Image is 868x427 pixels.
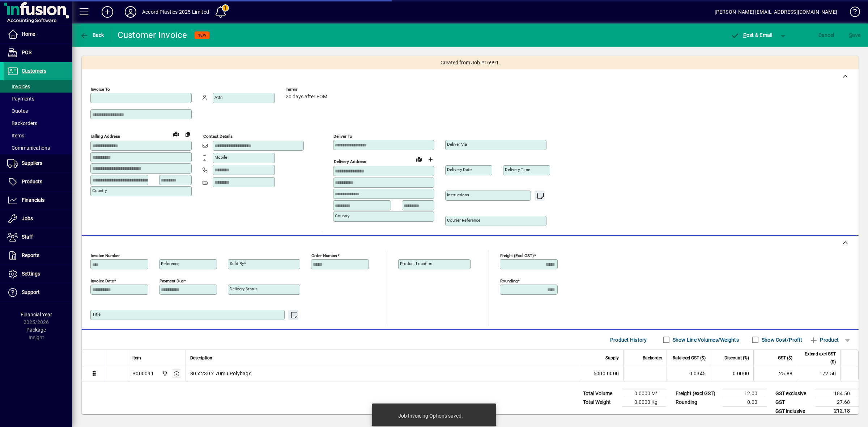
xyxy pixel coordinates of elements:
[849,32,852,38] span: S
[72,29,112,42] app-page-header-button: Back
[671,370,706,377] div: 0.0345
[4,25,72,43] a: Home
[400,261,432,266] mat-label: Product location
[26,327,46,333] span: Package
[723,398,766,407] td: 0.00
[118,29,187,41] div: Customer Invoice
[22,50,31,55] span: POS
[715,6,837,18] div: [PERSON_NAME] [EMAIL_ADDRESS][DOMAIN_NAME]
[4,173,72,191] a: Products
[844,1,859,25] a: Knowledge Base
[91,278,114,283] mat-label: Invoice date
[623,398,666,407] td: 0.0000 Kg
[170,128,182,140] a: View on map
[4,129,72,142] a: Items
[441,59,500,67] span: Created from Job #16991.
[610,334,647,346] span: Product History
[4,93,72,105] a: Payments
[743,32,746,38] span: P
[333,134,352,139] mat-label: Deliver To
[286,94,327,100] span: 20 days after EOM
[809,334,839,346] span: Product
[22,289,40,295] span: Support
[579,389,623,398] td: Total Volume
[447,192,469,197] mat-label: Instructions
[4,210,72,228] a: Jobs
[7,120,37,126] span: Backorders
[286,87,329,92] span: Terms
[22,160,42,166] span: Suppliers
[4,142,72,154] a: Communications
[607,333,650,346] button: Product History
[21,312,52,317] span: Financial Year
[22,197,44,203] span: Financials
[92,188,107,193] mat-label: Country
[772,398,815,407] td: GST
[190,354,212,362] span: Description
[4,105,72,117] a: Quotes
[22,271,40,277] span: Settings
[132,370,154,377] div: B000091
[579,398,623,407] td: Total Weight
[230,286,258,291] mat-label: Delivery status
[214,95,222,100] mat-label: Attn
[335,213,349,218] mat-label: Country
[4,44,72,62] a: POS
[91,87,110,92] mat-label: Invoice To
[623,389,666,398] td: 0.0000 M³
[815,398,859,407] td: 27.68
[605,354,619,362] span: Supply
[132,354,141,362] span: Item
[849,29,860,41] span: ave
[425,154,436,165] button: Choose address
[7,133,24,138] span: Items
[724,354,749,362] span: Discount (%)
[500,278,518,283] mat-label: Rounding
[22,68,46,74] span: Customers
[142,6,209,18] div: Accord Plastics 2025 Limited
[7,145,50,151] span: Communications
[182,128,193,140] button: Copy to Delivery address
[22,215,33,221] span: Jobs
[91,253,120,258] mat-label: Invoice number
[22,234,33,240] span: Staff
[22,252,39,258] span: Reports
[772,407,815,416] td: GST inclusive
[190,370,251,377] span: 80 x 230 x 70mu Polybags
[4,265,72,283] a: Settings
[772,389,815,398] td: GST exclusive
[447,218,480,223] mat-label: Courier Reference
[643,354,662,362] span: Backorder
[4,247,72,265] a: Reports
[159,278,184,283] mat-label: Payment due
[7,84,30,89] span: Invoices
[92,312,101,317] mat-label: Title
[230,261,244,266] mat-label: Sold by
[413,153,425,165] a: View on map
[4,154,72,172] a: Suppliers
[311,253,337,258] mat-label: Order number
[4,117,72,129] a: Backorders
[214,155,227,160] mat-label: Mobile
[4,228,72,246] a: Staff
[398,412,463,419] div: Job Invoicing Options saved.
[447,142,467,147] mat-label: Deliver via
[815,389,859,398] td: 184.50
[96,5,119,18] button: Add
[778,354,792,362] span: GST ($)
[760,336,802,343] label: Show Cost/Profit
[500,253,534,258] mat-label: Freight (excl GST)
[7,108,28,114] span: Quotes
[7,96,34,102] span: Payments
[161,261,179,266] mat-label: Reference
[815,407,859,416] td: 212.18
[4,283,72,302] a: Support
[806,333,842,346] button: Product
[593,370,619,377] span: 5000.0000
[160,370,169,377] span: Accord Plastics
[119,5,142,18] button: Profile
[197,33,207,38] span: NEW
[22,31,35,37] span: Home
[4,80,72,93] a: Invoices
[671,336,739,343] label: Show Line Volumes/Weights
